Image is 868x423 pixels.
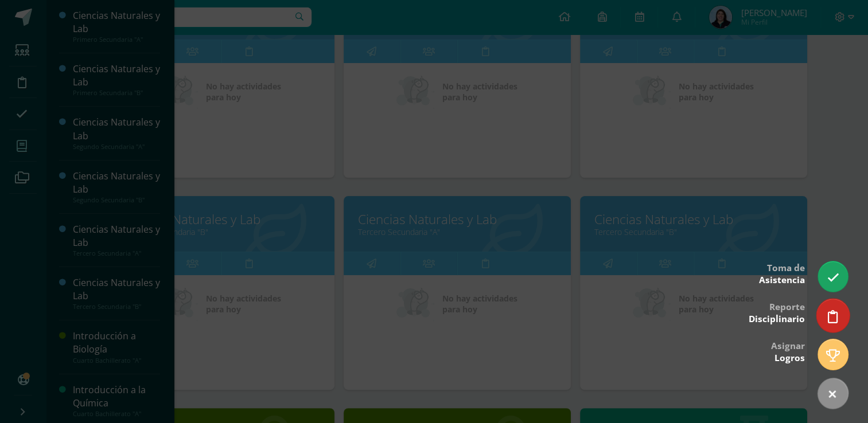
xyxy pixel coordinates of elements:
[774,352,805,364] span: Logros
[759,274,805,286] span: Asistencia
[749,293,805,331] div: Reporte
[749,313,805,325] span: Disciplinario
[771,332,805,370] div: Asignar
[759,254,805,292] div: Toma de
